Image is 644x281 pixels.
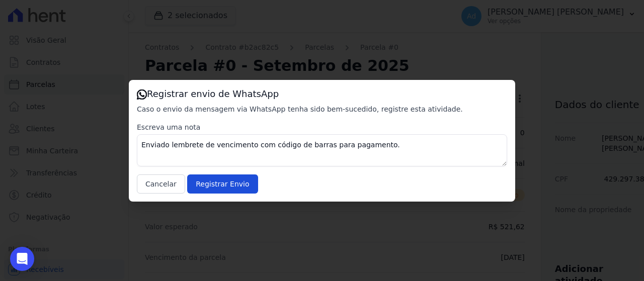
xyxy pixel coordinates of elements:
[137,104,507,114] p: Caso o envio da mensagem via WhatsApp tenha sido bem-sucedido, registre esta atividade.
[137,88,507,100] h3: Registrar envio de WhatsApp
[10,247,34,271] div: Open Intercom Messenger
[137,174,185,194] button: Cancelar
[137,134,507,166] textarea: Enviado lembrete de vencimento com código de barras para pagamento.
[187,174,258,194] input: Registrar Envio
[137,122,507,132] label: Escreva uma nota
